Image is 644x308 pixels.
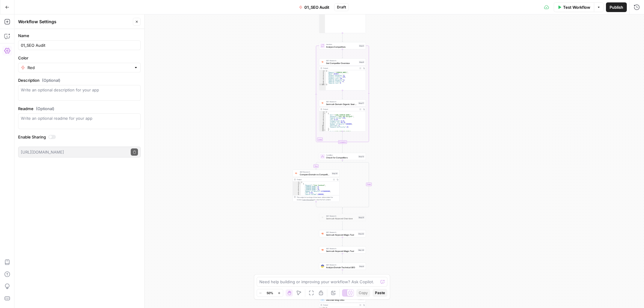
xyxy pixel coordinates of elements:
img: 8a3tdog8tf0qdwwcclgyu02y995m [321,249,324,252]
div: 1 [293,182,301,183]
div: Output [297,178,331,181]
div: SEO ResearchCompare Domain vs CompetitorsStep 14Output[ { "Keyword":"free facebook", "[DOMAIN_NAM... [293,170,339,202]
span: Test Workflow [563,4,590,10]
div: 5 [293,188,301,189]
span: SEO Research [326,264,357,266]
div: 4 [293,186,301,188]
label: Enable Sharing [18,134,141,140]
img: zn8kcn4lc16eab7ly04n2pykiy7x [295,172,298,175]
span: SEO Research [326,215,357,217]
span: Toggle code folding, rows 1 through 10 [324,70,326,72]
g: Edge from step_6 to step_17 [342,90,343,99]
g: Edge from step_5 to step_6 [342,49,343,58]
span: Copy [359,290,368,296]
span: Paste [375,290,385,296]
div: 6 [319,119,326,120]
div: 2 [319,113,326,114]
span: Toggle code folding, rows 1 through 90 [324,111,326,113]
div: 9 [319,82,326,84]
div: Step 32 [358,232,364,235]
div: 1 [319,70,326,72]
span: Semrush Keyword Magic Tool [326,233,357,236]
span: Analyze Domain Technical SEO [326,266,357,269]
span: Iteration [326,43,357,46]
button: Paste [373,289,387,297]
div: 10 [293,195,301,197]
div: 4 [319,75,326,76]
div: 8 [319,122,326,123]
span: SEO Research [326,247,357,250]
div: 3 [319,73,326,75]
div: SEO ResearchSemrush Keyword Magic ToolStep 32 [319,230,366,237]
span: Toggle code folding, rows 2 through 12 [299,183,301,185]
span: SEO Research [326,231,357,233]
div: 9 [319,123,326,125]
div: Step 13 [358,155,364,158]
g: Edge from step_13 to step_13-conditional-end [342,160,369,209]
span: Toggle code folding, rows 2 through 12 [324,113,326,114]
input: Untitled [21,42,138,48]
span: Draft [337,5,346,10]
div: SEO ResearchGet Competitor OverviewStep 6Output{ "Domain":"[DOMAIN_NAME]", "Rank":337627, "Organi... [319,59,366,90]
div: SEO ResearchSemrush Keyword Magic ToolStep 34 [319,246,366,254]
button: 01_SEO Audit [295,2,333,12]
span: (Optional) [42,77,60,83]
div: 14 [319,131,326,132]
div: 8 [293,192,301,194]
img: 4e4w6xi9sjogcjglmt5eorgxwtyu [321,61,324,63]
div: 5 [319,76,326,78]
div: ConditionCheck for CompetitorsStep 13 [319,153,366,160]
span: Semrush Keyword Overview [326,217,357,220]
g: Edge from step_31 to step_32 [342,221,343,230]
div: Output [323,304,357,306]
div: This output is too large & has been abbreviated for review. to view the full content. [297,196,338,201]
div: Output [323,108,357,110]
span: (Optional) [36,106,54,112]
span: SEO Research [326,59,357,62]
span: Publish [610,4,623,10]
span: Semrush Domain Organic Search Keywords [326,103,357,106]
span: 01_SEO Audit [304,4,329,10]
g: Edge from step_13-conditional-end to step_31 [342,208,343,214]
div: 7 [293,191,301,192]
img: y3iv96nwgxbwrvt76z37ug4ox9nv [321,265,324,268]
div: 10 [319,125,326,126]
div: 7 [319,120,326,122]
div: Workflow Settings [18,19,131,25]
div: 11 [319,126,326,128]
span: Toggle code folding, rows 1 through 2741 [299,182,301,183]
g: Edge from step_4 to step_5 [342,33,343,42]
label: Color [18,55,141,61]
label: Readme [18,106,141,112]
g: Edge from step_8 to step_21 [342,270,343,279]
div: Step 31 [358,216,364,219]
div: 2 [293,183,301,185]
div: Step 6 [359,61,364,63]
div: Step 8 [359,265,364,268]
button: Test Workflow [554,2,594,12]
div: 8 [319,81,326,82]
span: Copy the output [302,199,314,201]
div: 10 [319,84,326,85]
button: Publish [606,2,627,12]
div: Step 34 [358,249,365,251]
span: Toggle code folding, rows 13 through 23 [324,129,326,131]
div: 9 [293,194,301,195]
div: LoopIterationAnalyze CompetitorsStep 5 [319,42,366,49]
span: Condition [326,154,357,156]
div: 6 [293,189,301,191]
div: SEO ResearchAnalyze Domain Technical SEOStep 8 [319,263,366,270]
g: Edge from step_13 to step_14 [316,160,342,170]
div: 2 [319,72,326,73]
div: 7 [319,79,326,81]
div: SEO ResearchSemrush Domain Organic Search KeywordsStep 17Output[ { "Url":"[URL][DOMAIN_NAME]", "K... [319,100,366,132]
img: v3j4otw2j2lxnxfkcl44e66h4fup [321,216,324,219]
div: Complete [338,141,347,144]
span: SEO Research [326,100,357,103]
div: Complete [319,141,366,144]
div: 3 [319,114,326,116]
span: Compare Domain vs Competitors [300,173,331,176]
div: 12 [319,128,326,129]
g: Edge from step_34 to step_8 [342,254,343,262]
div: 3 [293,185,301,186]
